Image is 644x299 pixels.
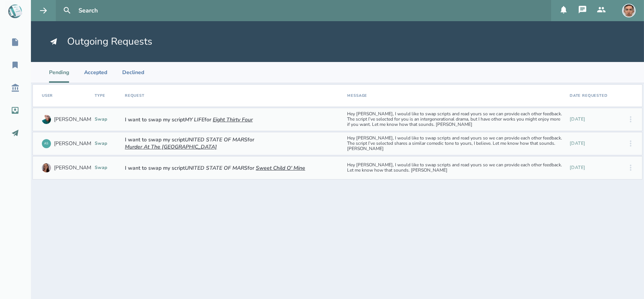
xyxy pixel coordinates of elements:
[125,137,341,150] span: I want to swap my script for
[95,141,119,146] div: swap
[570,141,616,146] div: Tuesday, September 2, 2025 at 10:07:33 AM
[84,62,107,83] li: Accepted
[54,165,96,171] div: [PERSON_NAME]
[256,164,305,172] button: Sweet Child O' Mine
[185,136,247,143] em: UNITED STATE OF MARS
[125,93,144,98] div: Request
[42,135,96,152] a: AS[PERSON_NAME]
[49,62,69,83] li: Pending
[49,35,152,48] h1: Outgoing Requests
[347,93,367,98] div: Message
[95,165,119,170] div: swap
[570,117,616,122] div: Thursday, September 4, 2025 at 11:49:56 AM
[344,108,567,130] div: Hey [PERSON_NAME], I would like to swap scripts and read yours so we can provide each other feedb...
[42,163,51,172] img: user_1644698712-crop.jpg
[95,117,119,122] div: swap
[570,165,616,170] div: Tuesday, September 2, 2025 at 10:01:19 AM
[185,116,204,123] em: MY LIFE
[42,139,51,148] div: AS
[185,164,247,172] em: UNITED STATE OF MARS
[213,116,253,123] button: Eight Thirty Four
[42,93,53,98] div: User
[344,133,567,154] div: Hey [PERSON_NAME], I would like to swap scripts and read yours so we can provide each other feedb...
[42,115,51,124] img: user_1602074507-crop.jpg
[42,160,96,176] a: [PERSON_NAME]
[344,160,567,176] div: Hey [PERSON_NAME], I would like to swap scripts and read yours so we can provide each other feedb...
[125,143,217,150] button: Murder At The [GEOGRAPHIC_DATA]
[125,116,253,123] span: I want to swap my script for
[95,93,105,98] div: Type
[570,93,608,98] div: Date Requested
[54,116,96,122] div: [PERSON_NAME]
[42,111,96,128] a: [PERSON_NAME]
[122,62,144,83] li: Declined
[54,141,96,147] div: [PERSON_NAME]
[622,4,636,17] img: user_1756948650-crop.jpg
[125,164,305,172] span: I want to swap my script for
